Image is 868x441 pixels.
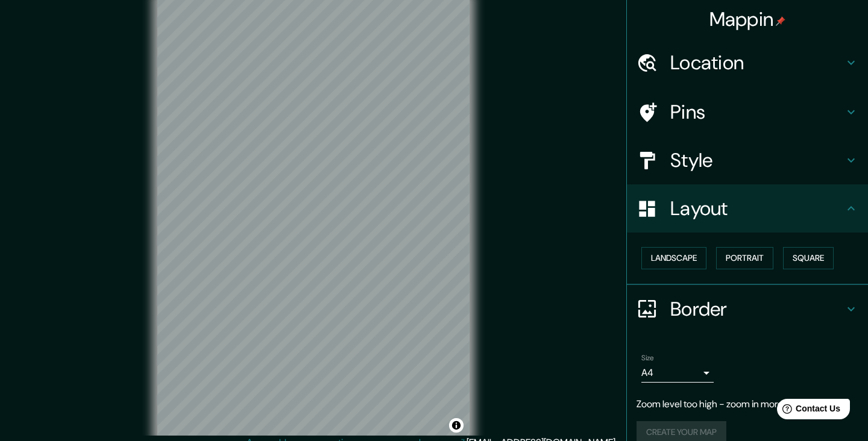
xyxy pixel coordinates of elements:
[670,297,844,321] h4: Border
[627,184,868,233] div: Layout
[449,418,464,433] button: Toggle attribution
[761,394,855,428] iframe: Help widget launcher
[670,51,844,75] h4: Location
[716,247,773,269] button: Portrait
[627,285,868,333] div: Border
[776,16,785,26] img: pin-icon.png
[783,247,834,269] button: Square
[670,100,844,124] h4: Pins
[641,247,706,269] button: Landscape
[627,136,868,184] div: Style
[670,196,844,220] h4: Layout
[627,88,868,136] div: Pins
[641,363,714,383] div: A4
[641,352,654,363] label: Size
[670,148,844,172] h4: Style
[627,39,868,87] div: Location
[709,7,786,31] h4: Mappin
[637,397,858,411] p: Zoom level too high - zoom in more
